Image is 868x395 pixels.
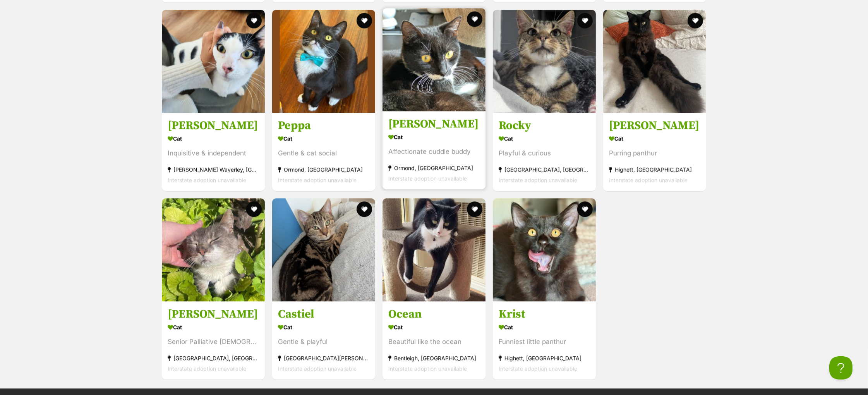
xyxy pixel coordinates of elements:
div: Cat [609,133,700,144]
img: Tabitha [383,8,485,111]
div: Highett, [GEOGRAPHIC_DATA] [499,353,590,364]
iframe: Help Scout Beacon - Open [829,356,853,380]
div: Gentle & cat social [278,148,369,158]
a: Ocean Cat Beautiful like the ocean Bentleigh, [GEOGRAPHIC_DATA] Interstate adoption unavailable f... [383,301,485,380]
h3: [PERSON_NAME] [168,307,259,322]
button: favourite [467,11,482,27]
img: Ocean [383,198,485,301]
span: Interstate adoption unavailable [168,366,246,372]
span: Interstate adoption unavailable [388,175,467,182]
span: Interstate adoption unavailable [499,366,577,372]
h3: [PERSON_NAME] [168,118,259,133]
img: Rocky [493,10,596,113]
div: [GEOGRAPHIC_DATA], [GEOGRAPHIC_DATA] [499,164,590,175]
img: Penny [162,198,265,301]
div: Playful & curious [499,148,590,158]
img: Krist [493,198,596,301]
div: Cat [168,133,259,144]
h3: Rocky [499,118,590,133]
div: Cat [388,322,480,333]
h3: Peppa [278,118,369,133]
button: favourite [357,13,372,28]
button: favourite [467,201,482,217]
a: Rocky Cat Playful & curious [GEOGRAPHIC_DATA], [GEOGRAPHIC_DATA] Interstate adoption unavailable ... [493,112,596,191]
h3: [PERSON_NAME] [609,118,700,133]
a: [PERSON_NAME] Cat Senior Palliative [DEMOGRAPHIC_DATA] [GEOGRAPHIC_DATA], [GEOGRAPHIC_DATA] Inter... [162,301,265,380]
button: favourite [577,13,593,28]
button: favourite [688,13,703,28]
span: Interstate adoption unavailable [388,366,467,372]
button: favourite [246,13,262,28]
span: Interstate adoption unavailable [609,177,688,183]
a: Castiel Cat Gentle & playful [GEOGRAPHIC_DATA][PERSON_NAME][GEOGRAPHIC_DATA] Interstate adoption ... [272,301,375,380]
img: Grace Kelly [162,10,265,113]
img: Kurt [603,10,706,113]
div: Beautiful like the ocean [388,337,480,347]
img: Castiel [272,198,375,301]
div: Ormond, [GEOGRAPHIC_DATA] [388,163,480,173]
div: Highett, [GEOGRAPHIC_DATA] [609,164,700,175]
h3: Krist [499,307,590,322]
div: Ormond, [GEOGRAPHIC_DATA] [278,164,369,175]
div: Cat [388,131,480,143]
div: Cat [278,133,369,144]
a: Peppa Cat Gentle & cat social Ormond, [GEOGRAPHIC_DATA] Interstate adoption unavailable favourite [272,112,375,191]
img: Peppa [272,10,375,113]
div: Cat [278,322,369,333]
div: Gentle & playful [278,337,369,347]
div: [PERSON_NAME] Waverley, [GEOGRAPHIC_DATA] [168,164,259,175]
span: Interstate adoption unavailable [499,177,577,183]
div: Inquisitive & independent [168,148,259,158]
h3: Ocean [388,307,480,322]
div: Purring panthur [609,148,700,158]
div: Cat [499,133,590,144]
button: favourite [357,201,372,217]
span: Interstate adoption unavailable [168,177,246,183]
div: Funniest little panthur [499,337,590,347]
div: [GEOGRAPHIC_DATA][PERSON_NAME][GEOGRAPHIC_DATA] [278,353,369,364]
a: Krist Cat Funniest little panthur Highett, [GEOGRAPHIC_DATA] Interstate adoption unavailable favo... [493,301,596,380]
div: Affectionate cuddle buddy [388,146,480,157]
h3: Castiel [278,307,369,322]
span: Interstate adoption unavailable [278,177,357,183]
span: Interstate adoption unavailable [278,366,357,372]
button: favourite [246,201,262,217]
a: [PERSON_NAME] Cat Affectionate cuddle buddy Ormond, [GEOGRAPHIC_DATA] Interstate adoption unavail... [383,111,485,189]
h3: [PERSON_NAME] [388,117,480,131]
a: [PERSON_NAME] Cat Purring panthur Highett, [GEOGRAPHIC_DATA] Interstate adoption unavailable favo... [603,112,706,191]
div: Senior Palliative [DEMOGRAPHIC_DATA] [168,337,259,347]
a: [PERSON_NAME] Cat Inquisitive & independent [PERSON_NAME] Waverley, [GEOGRAPHIC_DATA] Interstate ... [162,112,265,191]
div: [GEOGRAPHIC_DATA], [GEOGRAPHIC_DATA] [168,353,259,364]
button: favourite [577,201,593,217]
div: Cat [168,322,259,333]
div: Bentleigh, [GEOGRAPHIC_DATA] [388,353,480,364]
div: Cat [499,322,590,333]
